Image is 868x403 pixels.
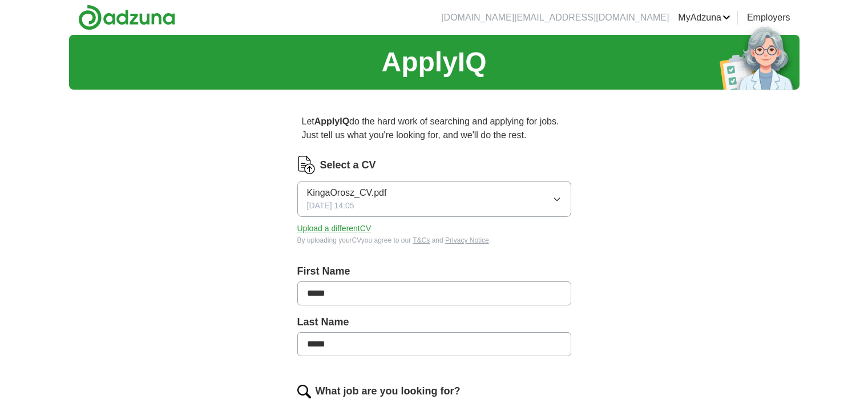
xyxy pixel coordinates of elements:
p: Let do the hard work of searching and applying for jobs. Just tell us what you're looking for, an... [297,110,571,147]
button: Upload a differentCV [297,223,372,235]
div: By uploading your CV you agree to our and . [297,235,571,245]
label: First Name [297,264,571,279]
a: Privacy Notice [445,236,489,244]
img: search.png [297,385,311,398]
span: [DATE] 14:05 [307,200,354,212]
label: Last Name [297,315,571,330]
li: [DOMAIN_NAME][EMAIL_ADDRESS][DOMAIN_NAME] [441,11,669,25]
img: Adzuna logo [78,5,175,30]
a: Employers [747,11,790,25]
label: Select a CV [320,158,376,173]
a: T&Cs [413,236,430,244]
a: MyAdzuna [678,11,730,25]
strong: ApplyIQ [314,116,349,126]
img: CV Icon [297,156,316,174]
button: KingaOrosz_CV.pdf[DATE] 14:05 [297,181,571,217]
label: What job are you looking for? [316,384,461,399]
h1: ApplyIQ [381,42,486,83]
span: KingaOrosz_CV.pdf [307,186,387,200]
